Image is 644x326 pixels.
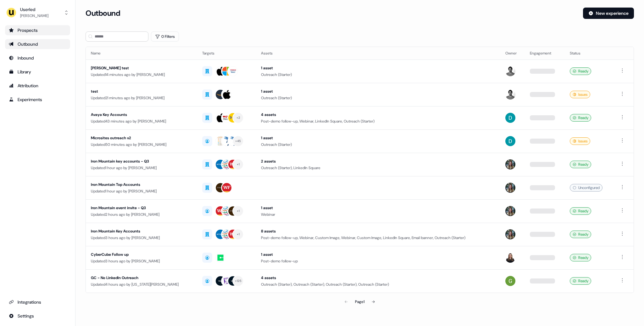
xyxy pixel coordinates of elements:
div: [PERSON_NAME] test [91,65,192,71]
th: Owner [500,47,525,60]
div: Iron Mountain key accounts - Q3 [91,158,192,164]
a: Go to integrations [5,297,70,307]
div: CyberCube Follow up [91,251,192,258]
div: Page 1 [355,299,364,305]
div: Iron Mountain Key Accounts [91,228,192,234]
th: Name [86,47,197,60]
div: Outbound [9,41,66,47]
div: Webinar [261,211,495,218]
div: Updated 3 hours ago by [PERSON_NAME] [91,258,192,264]
th: Engagement [525,47,565,60]
div: Settings [9,313,66,319]
img: Georgia [505,276,515,286]
div: Updated 21 minutes ago by [PERSON_NAME] [91,95,192,101]
a: Go to attribution [5,81,70,91]
div: 1 asset [261,88,495,94]
div: 1 asset [261,205,495,211]
div: Unconfigured [570,184,602,192]
div: Prospects [9,27,66,33]
th: Status [565,47,613,60]
div: + 2 [236,115,240,121]
div: Outreach (Starter) [261,141,495,148]
div: Updated 1 hour ago by [PERSON_NAME] [91,165,192,171]
div: Ready [570,254,591,261]
div: 1 asset [261,251,495,258]
img: Charlotte [505,206,515,216]
div: Outreach (Starter), Outreach (Starter), Outreach (Starter), Outreach (Starter) [261,281,495,288]
div: Outreach (Starter) [261,95,495,101]
a: Go to integrations [5,311,70,321]
img: Charlotte [505,183,515,193]
div: Attribution [9,83,66,89]
div: Ready [570,231,591,238]
div: 1 asset [261,65,495,71]
div: GC - No LinkedIn Outreach [91,275,192,281]
a: Go to Inbound [5,53,70,63]
div: Issues [570,137,590,145]
div: + 1 [237,232,240,237]
div: Microsites outreach v2 [91,135,192,141]
div: Updated 14 minutes ago by [PERSON_NAME] [91,71,192,78]
img: Geneviève [505,253,515,263]
div: Ready [570,207,591,215]
button: Userled[PERSON_NAME] [5,5,70,20]
div: Updated 43 minutes ago by [PERSON_NAME] [91,118,192,124]
button: New experience [583,8,634,19]
div: + 45 [235,138,241,144]
div: 4 assets [261,112,495,118]
div: test [91,88,192,94]
div: Iron Mountain Top Accounts [91,181,192,188]
div: Integrations [9,299,66,305]
div: Iron Mountain event invite - Q3 [91,205,192,211]
a: Go to experiments [5,94,70,105]
div: Ready [570,277,591,285]
div: Library [9,69,66,75]
div: 2 assets [261,158,495,164]
a: Go to outbound experience [5,39,70,49]
div: Userled [20,6,48,13]
div: Outreach (Starter), LinkedIn Square [261,165,495,171]
div: + 1 [237,208,240,214]
img: Maz [505,66,515,76]
img: David [505,136,515,146]
div: [PERSON_NAME] [20,13,48,19]
img: David [505,113,515,123]
div: + 125 [235,278,241,284]
div: 4 assets [261,275,495,281]
div: Updated 4 hours ago by [US_STATE][PERSON_NAME] [91,281,192,288]
div: + 1 [237,162,240,167]
div: Inbound [9,55,66,61]
div: Outreach (Starter) [261,71,495,78]
div: Post-demo follow-up, Webinar, LinkedIn Square, Outreach (Starter) [261,118,495,124]
div: Avaya Key Accounts [91,112,192,118]
a: Go to prospects [5,25,70,35]
div: Updated 2 hours ago by [PERSON_NAME] [91,211,192,218]
th: Assets [256,47,500,60]
div: Experiments [9,96,66,103]
div: Updated 3 hours ago by [PERSON_NAME] [91,235,192,241]
div: 1 asset [261,135,495,141]
div: Post-demo follow-up, Webinar, Custom Image, Webinar, Custom Image, LinkedIn Square, Email banner,... [261,235,495,241]
img: Charlotte [505,159,515,169]
div: Issues [570,91,590,98]
div: Ready [570,114,591,122]
div: Updated 1 hour ago by [PERSON_NAME] [91,188,192,194]
div: Ready [570,161,591,168]
h3: Outbound [86,9,120,18]
a: Go to templates [5,67,70,77]
div: Post-demo follow-up [261,258,495,264]
img: Maz [505,89,515,100]
div: Ready [570,67,591,75]
th: Targets [197,47,256,60]
button: 0 Filters [151,31,179,42]
div: 8 assets [261,228,495,234]
div: Updated 50 minutes ago by [PERSON_NAME] [91,141,192,148]
img: Charlotte [505,229,515,239]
